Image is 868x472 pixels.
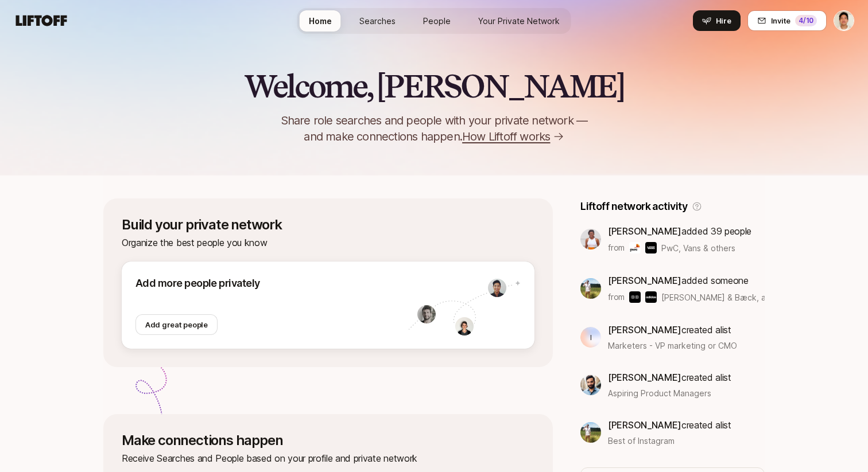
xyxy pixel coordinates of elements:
button: Jeremy Chen [834,10,854,31]
p: from [608,290,625,304]
img: Vans [645,242,657,253]
img: 66d235e1_6d44_4c31_95e6_c22ebe053916.jpg [580,229,601,249]
p: created a list [608,322,737,337]
span: Invite [771,15,790,26]
button: Invite4/10 [747,10,827,31]
span: Best of Instagram [608,435,675,447]
p: added someone [608,273,765,288]
span: [PERSON_NAME] [608,225,681,237]
img: 23676b67_9673_43bb_8dff_2aeac9933bfb.jpg [580,278,601,299]
p: added 39 people [608,224,751,239]
a: People [414,10,460,32]
a: Searches [350,10,405,32]
h2: Welcome, [PERSON_NAME] [244,69,625,103]
span: PwC, Vans & others [661,242,735,254]
img: 23676b67_9673_43bb_8dff_2aeac9933bfb.jpg [580,422,601,443]
span: [PERSON_NAME] [608,275,681,286]
img: PwC [629,242,641,253]
p: created a list [608,418,731,432]
span: [PERSON_NAME] [608,324,681,336]
p: Make connections happen [122,432,534,448]
p: Liftoff network activity [580,198,687,214]
p: Organize the best people you know [122,235,534,250]
img: 1c27c401_c147_4697_a078_cb213b8729a6.jpg [488,279,506,297]
p: from [608,241,625,255]
span: Your Private Network [478,15,560,27]
p: Add more people privately [135,275,408,291]
img: Bakken & Bæck [629,291,641,303]
span: Hire [716,15,731,26]
p: Build your private network [122,217,534,233]
span: How Liftoff works [462,128,550,145]
img: adidas [645,291,657,303]
a: Home [300,10,341,32]
img: Jeremy Chen [834,11,854,30]
img: c0e63016_88f0_404b_adce_f7c58050cde2.jpg [455,317,474,336]
p: I [590,330,592,344]
span: Marketers - VP marketing or CMO [608,340,737,352]
button: Add great people [135,314,218,335]
p: created a list [608,370,731,385]
span: [PERSON_NAME] [608,419,681,431]
span: [PERSON_NAME] [608,372,681,383]
img: 407de850_77b5_4b3d_9afd_7bcde05681ca.jpg [580,375,601,395]
p: Share role searches and people with your private network — and make connections happen. [262,112,606,145]
span: Searches [359,15,396,27]
span: Aspiring Product Managers [608,387,711,399]
span: Home [309,15,332,27]
a: How Liftoff works [462,128,564,145]
button: Hire [693,10,741,31]
a: Your Private Network [469,10,569,32]
img: 935b8924_ceed_4fba_a65d_fbea2b00db78.jpg [417,305,436,323]
span: People [423,15,451,27]
span: [PERSON_NAME] & Bæck, adidas & others [661,291,765,303]
div: 4 /10 [795,15,817,26]
p: Receive Searches and People based on your profile and private network [122,451,534,466]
